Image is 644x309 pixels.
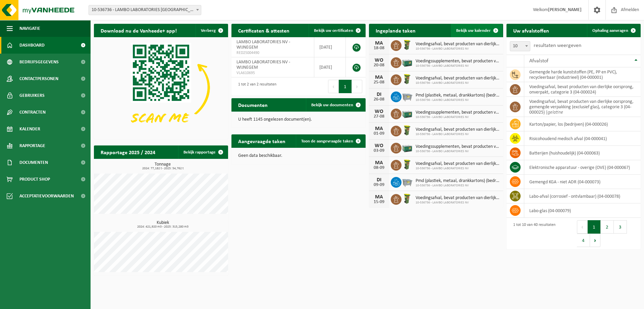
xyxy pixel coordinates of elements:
span: Voedingsafval, bevat producten van dierlijke oorsprong, onverpakt, categorie 3 [416,127,500,132]
td: gemengd KGA - niet ADR (04-000073) [524,175,641,189]
h3: Tonnage [97,162,228,170]
span: Voedingsafval, bevat producten van dierlijke oorsprong, onverpakt, categorie 3 [416,42,500,47]
span: LAMBO LABORATORIES NV - WIJNEGEM [236,40,290,50]
span: Verberg [201,28,216,33]
div: 25-08 [372,80,386,85]
span: Bekijk uw kalender [456,28,491,33]
span: 10-536736 - LAMBO LABORATORIES NV [416,149,500,153]
div: 08-09 [372,166,386,170]
div: 27-08 [372,114,386,119]
label: resultaten weergeven [534,43,581,48]
div: WO [372,58,386,63]
span: Ophaling aanvragen [592,28,628,33]
img: WB-0060-HPE-GN-50 [401,39,413,51]
span: 10-536736 - LAMBO LABORATORIES NV - WIJNEGEM [89,5,201,15]
img: WB-2500-GAL-GY-01 [401,176,413,187]
img: PB-LB-0680-HPE-GN-01 [401,108,413,119]
span: Voedingssupplementen, bevat producten van dierlijke oorsprong, categorie 3 [416,144,500,149]
span: 10-536736 - LAMBO LABORATORIES NV [416,167,500,171]
span: Toon de aangevraagde taken [301,139,353,143]
span: 10 [510,41,530,51]
span: 10-536736 - LAMBO LABORATORIES NV [416,184,500,188]
i: gelatine [548,110,563,115]
td: batterijen (huishoudelijk) (04-000063) [524,146,641,160]
span: Bekijk uw certificaten [314,28,353,33]
td: voedingsafval, bevat producten van dierlijke oorsprong, gemengde verpakking (exclusief glas), cat... [524,97,641,117]
div: WO [372,109,386,114]
button: Previous [577,220,588,234]
span: 2024: 77,182 t - 2025: 54,762 t [97,167,228,170]
div: 26-08 [372,97,386,102]
div: 20-08 [372,63,386,68]
div: DI [372,92,386,97]
td: [DATE] [314,57,346,77]
img: WB-0060-HPE-GN-50 [401,193,413,204]
span: 2024: 421,920 m3 - 2025: 315,280 m3 [97,225,228,229]
img: WB-0060-HPE-GN-50 [401,73,413,85]
td: voedingsafval, bevat producten van dierlijke oorsprong, onverpakt, categorie 3 (04-000024) [524,82,641,97]
span: 10-536736 - LAMBO LABORATORIES NV [416,201,500,205]
span: 10-536736 - LAMBO LABORATORIES NV - WIJNEGEM [89,5,201,15]
a: Bekijk uw kalender [451,24,502,37]
a: Bekijk rapportage [178,145,227,159]
div: DI [372,177,386,183]
div: WO [372,143,386,148]
h2: Download nu de Vanheede+ app! [94,24,183,37]
span: Bekijk uw documenten [311,103,353,107]
span: Pmd (plastiek, metaal, drankkartons) (bedrijven) [416,178,500,184]
div: 09-09 [372,183,386,187]
span: Documenten [19,154,48,171]
span: 10 [510,42,530,51]
img: WB-2500-GAL-GY-01 [401,90,413,102]
h2: Aangevraagde taken [231,134,292,147]
span: Voedingssupplementen, bevat producten van dierlijke oorsprong, categorie 3 [416,110,500,115]
button: 1 [339,80,352,93]
div: 01-09 [372,131,386,136]
h2: Ingeplande taken [369,24,422,37]
span: VLA610695 [236,70,309,76]
td: elektronische apparatuur - overige (OVE) (04-000067) [524,160,641,175]
button: Next [352,80,362,93]
strong: [PERSON_NAME] [548,7,582,12]
span: Product Shop [19,171,50,188]
span: 10-536736 - LAMBO LABORATORIES NV [416,98,500,102]
img: Download de VHEPlus App [94,37,228,138]
p: Geen data beschikbaar. [238,153,359,158]
td: risicohoudend medisch afval (04-000041) [524,131,641,146]
button: 1 [588,220,601,234]
img: WB-0060-HPE-GN-50 [401,125,413,136]
span: Voedingsafval, bevat producten van dierlijke oorsprong, onverpakt, categorie 3 [416,195,500,201]
button: Next [590,234,600,247]
div: MA [372,194,386,200]
h2: Certificaten & attesten [231,24,296,37]
a: Bekijk uw documenten [306,98,365,112]
span: Voedingsafval, bevat producten van dierlijke oorsprong, onverpakt, categorie 3 [416,76,500,81]
span: Pmd (plastiek, metaal, drankkartons) (bedrijven) [416,93,500,98]
div: 03-09 [372,148,386,153]
button: 3 [614,220,627,234]
span: 10-536736 - LAMBO LABORATORIES NV [416,47,500,51]
h2: Uw afvalstoffen [506,24,556,37]
div: 15-09 [372,200,386,204]
button: Verberg [196,24,227,37]
span: Voedingsafval, bevat producten van dierlijke oorsprong, onverpakt, categorie 3 [416,161,500,167]
td: labo-glas (04-000079) [524,203,641,218]
div: MA [372,41,386,46]
img: WB-0060-HPE-GN-50 [401,159,413,170]
span: Kalender [19,121,40,137]
span: 10-536736 - LAMBO LABORATORIES NV [416,64,500,68]
span: Afvalstof [529,58,548,64]
h3: Kubiek [97,221,228,229]
span: Gebruikers [19,87,45,104]
div: MA [372,75,386,80]
td: labo-afval (corrosief - ontvlambaar) (04-000078) [524,189,641,203]
div: 1 tot 2 van 2 resultaten [235,79,276,94]
img: PB-LB-0680-HPE-GN-01 [401,56,413,68]
span: Navigatie [19,20,40,37]
span: 10-536736 - LAMBO LABORATORIES NV [416,132,500,136]
td: karton/papier, los (bedrijven) (04-000026) [524,117,641,131]
span: RED25004490 [236,50,309,56]
span: Dashboard [19,37,45,54]
h2: Rapportage 2025 / 2024 [94,145,162,159]
a: Ophaling aanvragen [587,24,640,37]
